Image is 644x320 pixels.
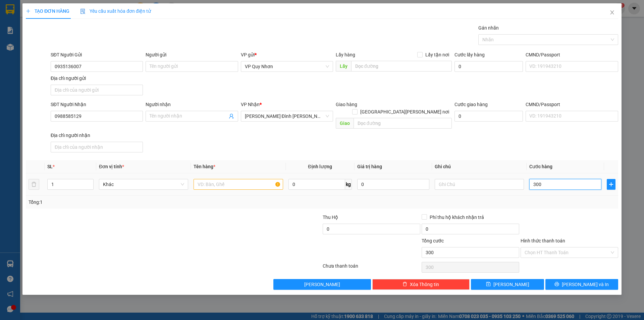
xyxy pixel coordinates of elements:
[80,9,86,14] img: icon
[526,51,618,58] div: CMND/Passport
[103,179,184,189] span: Khác
[609,10,615,15] span: close
[603,3,622,22] button: Close
[323,215,338,220] span: Thu Hộ
[351,61,452,72] input: Dọc đường
[322,262,421,274] div: Chưa thanh toán
[435,179,524,190] input: Ghi Chú
[454,52,485,57] label: Cước lấy hàng
[454,102,488,107] label: Cước giao hàng
[562,281,609,288] span: [PERSON_NAME] và In
[51,132,143,139] div: Địa chỉ người nhận
[493,281,529,288] span: [PERSON_NAME]
[29,179,39,190] button: delete
[47,164,53,169] span: SL
[471,279,544,290] button: save[PERSON_NAME]
[304,281,340,288] span: [PERSON_NAME]
[478,25,499,31] label: Gán nhãn
[402,282,407,287] span: delete
[410,281,439,288] span: Xóa Thông tin
[358,108,452,116] span: [GEOGRAPHIC_DATA][PERSON_NAME] nơi
[146,101,238,108] div: Người nhận
[526,101,618,108] div: CMND/Passport
[51,142,143,152] input: Địa chỉ của người nhận
[241,102,260,107] span: VP Nhận
[229,113,234,119] span: user-add
[336,61,351,72] span: Lấy
[354,118,452,129] input: Dọc đường
[432,160,527,173] th: Ghi chú
[454,61,523,72] input: Cước lấy hàng
[245,111,329,121] span: Phan Đình Phùng
[454,111,523,122] input: Cước giao hàng
[241,51,333,58] div: VP gửi
[372,279,470,290] button: deleteXóa Thông tin
[51,101,143,108] div: SĐT Người Nhận
[245,61,329,72] span: VP Quy Nhơn
[194,164,215,169] span: Tên hàng
[99,164,124,169] span: Đơn vị tính
[427,214,487,221] span: Phí thu hộ khách nhận trả
[607,179,615,190] button: plus
[529,164,552,169] span: Cước hàng
[51,75,143,82] div: Địa chỉ người gửi
[345,179,352,190] span: kg
[521,238,565,243] label: Hình thức thanh toán
[26,9,31,13] span: plus
[486,282,491,287] span: save
[357,179,429,190] input: 0
[607,182,615,187] span: plus
[194,179,283,190] input: VD: Bàn, Ghế
[51,51,143,58] div: SĐT Người Gửi
[80,8,151,14] span: Yêu cầu xuất hóa đơn điện tử
[308,164,332,169] span: Định lượng
[423,51,452,58] span: Lấy tận nơi
[51,85,143,95] input: Địa chỉ của người gửi
[422,238,444,243] span: Tổng cước
[336,118,354,129] span: Giao
[273,279,371,290] button: [PERSON_NAME]
[554,282,559,287] span: printer
[146,51,238,58] div: Người gửi
[336,102,357,107] span: Giao hàng
[545,279,618,290] button: printer[PERSON_NAME] và In
[26,8,69,14] span: TẠO ĐƠN HÀNG
[336,52,355,57] span: Lấy hàng
[357,164,382,169] span: Giá trị hàng
[29,198,249,206] div: Tổng: 1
